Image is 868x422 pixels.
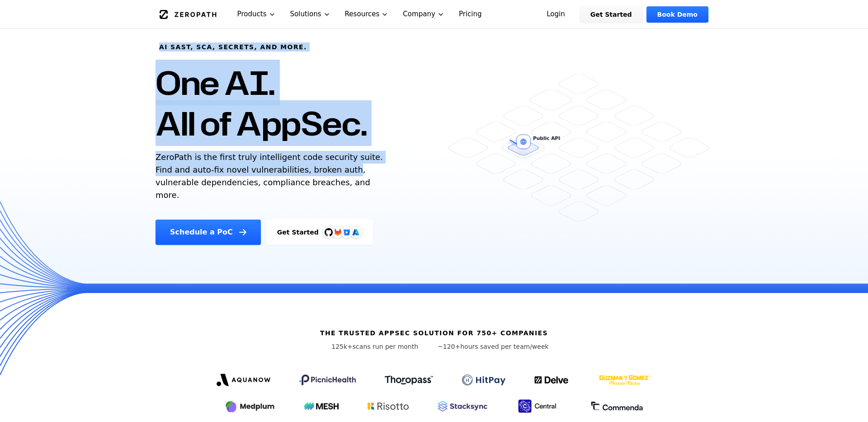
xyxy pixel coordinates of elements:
a: Login [536,6,576,23]
a: Get StartedGitHubGitLabAzure [266,220,373,245]
p: ZeroPath is the first truly intelligent code security suite. Find and auto-fix novel vulnerabilit... [156,151,387,202]
a: Book Demo [646,6,708,23]
h1: One AI. All of AppSec. [156,62,367,144]
p: scans run per month [319,342,430,351]
p: hours saved per team/week [438,342,549,351]
svg: Bitbucket [342,227,352,237]
img: Medplum [225,399,275,413]
h6: The trusted AppSec solution for 750+ companies [320,328,548,338]
a: Get Started [580,6,643,23]
img: Mesh [304,403,339,410]
img: GYG [598,369,651,391]
span: 125k+ [331,343,353,350]
span: ~120+ [438,343,460,350]
a: Schedule a PoC [156,220,261,245]
img: Stacksync [438,401,487,412]
img: Central [516,398,561,414]
h6: AI SAST, SCA, Secrets, and more. [159,42,307,52]
img: GitLab [329,223,347,241]
img: Thoropass [385,375,433,384]
img: GitHub [325,228,333,236]
img: Azure [352,229,359,236]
